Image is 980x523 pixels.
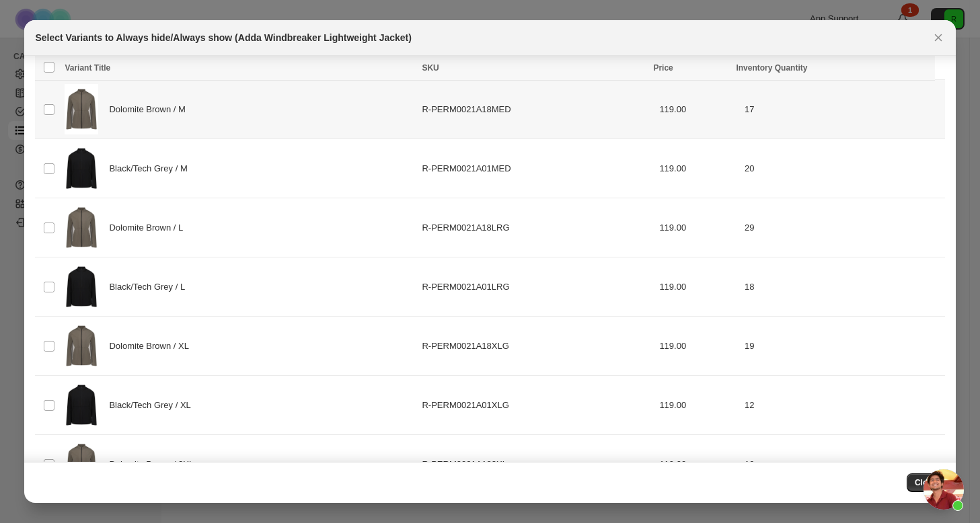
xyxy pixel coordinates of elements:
td: R-PERM0021A01LRG [418,257,655,317]
td: 119.00 [655,257,741,317]
img: Adda_Black_1.jpg [65,380,98,430]
img: Adda_Dolomite_Brown_1.jpg [65,84,98,134]
td: 12 [741,376,945,435]
td: R-PERM0021A182XL [418,435,655,494]
td: 119.00 [655,198,741,257]
span: Variant Title [65,63,110,73]
button: Close [907,473,945,492]
button: Close [929,28,948,47]
img: Adda_Black_1.jpg [65,143,98,194]
img: Adda_Dolomite_Brown_1.jpg [65,321,98,371]
span: SKU [422,63,439,73]
span: Inventory Quantity [736,63,807,73]
span: Dolomite Brown / 2XL [109,458,200,471]
td: R-PERM0021A18LRG [418,198,655,257]
span: Black/Tech Grey / XL [109,399,198,412]
img: Adda_Dolomite_Brown_1.jpg [65,439,98,489]
td: 17 [741,80,945,139]
td: 119.00 [655,139,741,198]
td: 119.00 [655,435,741,494]
td: R-PERM0021A18XLG [418,317,655,376]
span: Dolomite Brown / XL [109,339,196,353]
td: R-PERM0021A01XLG [418,376,655,435]
h2: Select Variants to Always hide/Always show (Adda Windbreaker Lightweight Jacket) [35,31,412,44]
a: Open chat [924,469,964,510]
td: 19 [741,317,945,376]
span: Dolomite Brown / L [109,221,190,235]
td: 18 [741,257,945,317]
td: 20 [741,139,945,198]
td: R-PERM0021A01MED [418,139,655,198]
img: Adda_Dolomite_Brown_1.jpg [65,202,98,253]
span: Black/Tech Grey / L [109,280,192,294]
span: Black/Tech Grey / M [109,162,194,175]
td: 10 [741,435,945,494]
span: Price [653,63,673,73]
td: 119.00 [655,376,741,435]
td: 29 [741,198,945,257]
td: 119.00 [655,317,741,376]
span: Close [915,477,937,488]
td: R-PERM0021A18MED [418,80,655,139]
img: Adda_Black_1.jpg [65,261,98,312]
td: 119.00 [655,80,741,139]
span: Dolomite Brown / M [109,103,192,116]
